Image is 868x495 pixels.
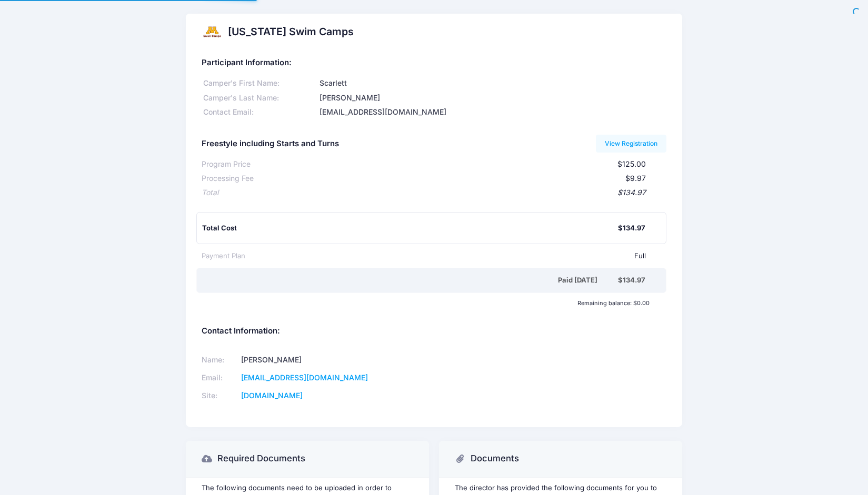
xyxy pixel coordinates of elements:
[218,187,646,198] div: $134.97
[228,26,354,38] h2: [US_STATE] Swim Camps
[241,373,368,382] a: [EMAIL_ADDRESS][DOMAIN_NAME]
[202,251,245,261] div: Payment Plan
[217,453,305,464] h3: Required Documents
[202,187,218,198] div: Total
[617,159,646,168] span: $125.00
[202,173,254,184] div: Processing Fee
[318,107,667,118] div: [EMAIL_ADDRESS][DOMAIN_NAME]
[202,107,318,118] div: Contact Email:
[596,135,667,153] a: View Registration
[618,275,645,286] div: $134.97
[241,391,303,400] a: [DOMAIN_NAME]
[618,223,645,234] div: $134.97
[254,173,646,184] div: $9.97
[202,327,667,336] h5: Contact Information:
[202,351,238,369] td: Name:
[202,223,618,234] div: Total Cost
[471,453,519,464] h3: Documents
[202,93,318,104] div: Camper's Last Name:
[245,251,646,261] div: Full
[202,78,318,89] div: Camper's First Name:
[202,139,339,149] h5: Freestyle including Starts and Turns
[202,369,238,387] td: Email:
[204,275,618,286] div: Paid [DATE]
[202,58,667,68] h5: Participant Information:
[202,387,238,405] td: Site:
[196,300,655,306] div: Remaining balance: $0.00
[238,351,421,369] td: [PERSON_NAME]
[202,159,251,170] div: Program Price
[318,78,667,89] div: Scarlett
[318,93,667,104] div: [PERSON_NAME]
